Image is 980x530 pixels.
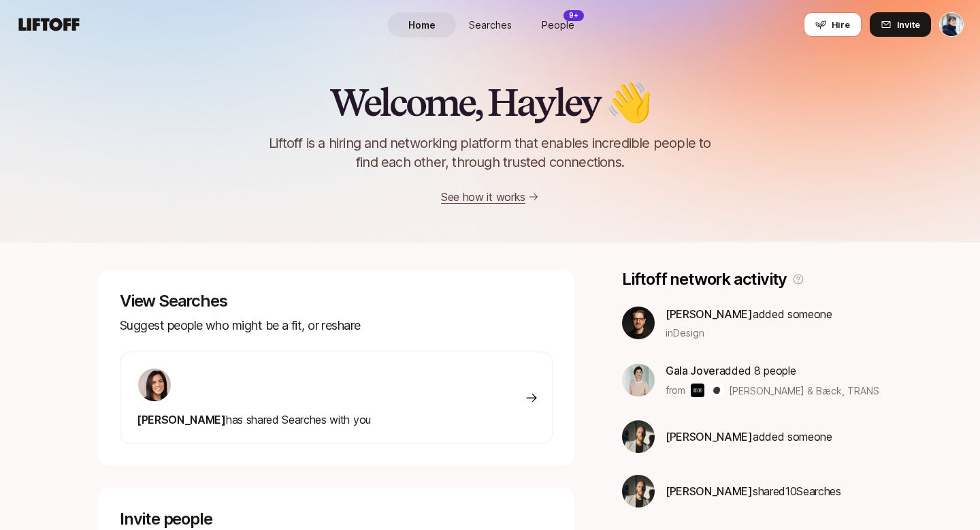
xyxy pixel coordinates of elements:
[408,18,436,32] span: Home
[120,316,553,335] p: Suggest people who might be a fit, or reshare
[137,413,371,426] span: has shared Searches with you
[832,18,850,31] span: Hire
[137,413,226,426] span: [PERSON_NAME]
[691,384,704,397] img: Bakken & Bæck
[804,12,862,37] button: Hire
[666,326,704,340] span: in Design
[666,364,719,377] span: Gala Jover
[329,82,651,123] h2: Welcome, Hayley 👋
[120,292,553,311] p: View Searches
[569,10,578,20] p: 9+
[542,18,574,32] span: People
[666,484,753,498] span: [PERSON_NAME]
[456,12,524,37] a: Searches
[870,12,931,37] button: Invite
[469,18,512,32] span: Searches
[666,307,753,321] span: [PERSON_NAME]
[939,12,964,37] button: Hayley Darden
[666,382,685,399] p: from
[246,134,734,172] p: Liftoff is a hiring and networking platform that enables incredible people to find each other, th...
[622,307,655,339] img: ACg8ocLkLr99FhTl-kK-fHkDFhetpnfS0fTAm4rmr9-oxoZ0EDUNs14=s160-c
[710,384,723,397] img: TRANSCRIPT Magazine
[940,13,963,36] img: Hayley Darden
[622,420,655,453] img: 318e5d3d_b654_46dc_b918_bcb3f7c51db9.jpg
[138,369,171,401] img: 71d7b91d_d7cb_43b4_a7ea_a9b2f2cc6e03.jpg
[666,362,879,379] p: added 8 people
[120,510,553,529] p: Invite people
[897,18,920,31] span: Invite
[666,482,841,500] p: shared 10 Search es
[441,190,525,204] a: See how it works
[524,12,592,37] a: People9+
[666,305,832,323] p: added someone
[666,430,753,443] span: [PERSON_NAME]
[622,270,787,289] p: Liftoff network activity
[666,428,832,446] p: added someone
[388,12,456,37] a: Home
[622,475,655,508] img: 318e5d3d_b654_46dc_b918_bcb3f7c51db9.jpg
[622,364,655,396] img: ACg8ocKhcGRvChYzWN2dihFRyxedT7mU-5ndcsMXykEoNcm4V62MVdan=s160-c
